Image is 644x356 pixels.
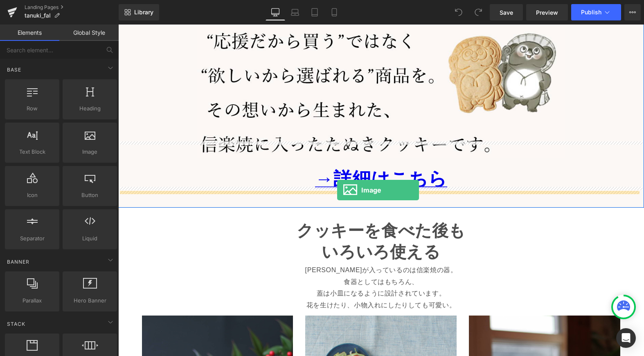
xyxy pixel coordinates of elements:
span: Banner [6,258,30,266]
span: ように設計されています。 [246,265,327,272]
span: Library [134,9,153,16]
button: More [624,4,641,20]
span: Publish [581,9,601,16]
span: Button [65,191,115,199]
span: Base [6,66,22,74]
span: tanuki_fal [25,12,51,19]
span: Heading [65,104,115,113]
button: Redo [470,4,486,20]
span: 可愛い。 [311,277,338,284]
span: Icon [7,191,57,199]
span: Parallax [7,296,57,305]
span: Hero Banner [65,296,115,305]
a: Mobile [324,4,344,20]
a: Desktop [266,4,285,20]
span: Save [500,8,513,17]
span: Preview [536,8,558,17]
span: Stack [6,320,26,328]
span: Liquid [65,234,115,243]
a: Landing Pages [25,4,119,11]
span: Row [7,104,57,113]
a: Laptop [285,4,305,20]
span: Text Block [7,148,57,156]
a: →詳細はこちら [197,144,329,165]
span: Image [65,148,115,156]
span: Separator [7,234,57,243]
div: Open Intercom Messenger [616,328,636,348]
a: Tablet [305,4,324,20]
a: Global Style [59,25,119,41]
a: Preview [526,4,568,20]
button: Publish [571,4,621,20]
button: Undo [450,4,467,20]
a: New Library [119,4,159,20]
